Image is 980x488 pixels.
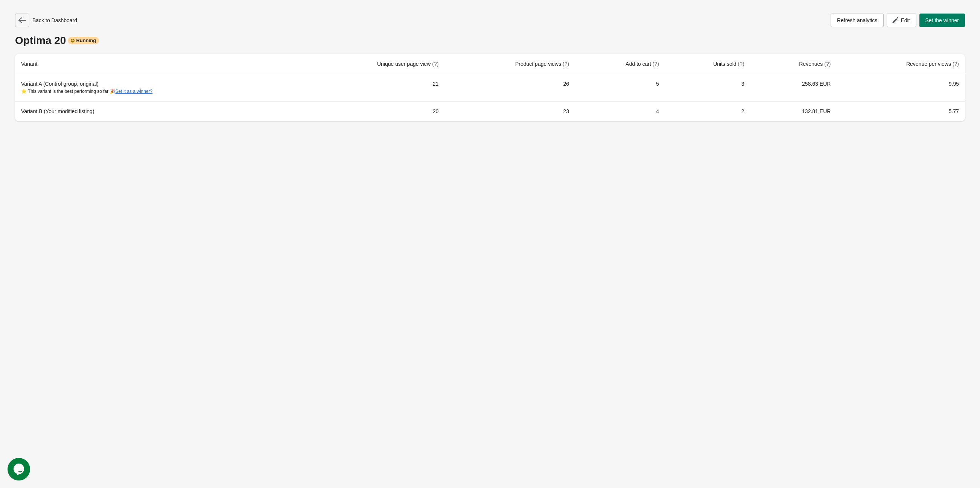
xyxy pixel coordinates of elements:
span: Revenue per views [906,61,959,67]
span: Edit [901,17,910,23]
td: 5 [575,74,665,101]
td: 26 [444,74,575,101]
button: Refresh analytics [831,14,884,27]
div: Variant A (Control group, original) [21,80,293,95]
td: 5.77 [837,101,965,121]
td: 2 [665,101,750,121]
span: Add to cart [625,61,659,67]
div: Variant B (Your modified listing) [21,108,293,115]
td: 9.95 [837,74,965,101]
button: Edit [887,14,916,27]
span: Unique user page view [377,61,438,67]
span: Refresh analytics [837,17,877,23]
span: Product page views [515,61,569,67]
span: (?) [953,61,959,67]
div: Back to Dashboard [15,14,77,27]
iframe: chat widget [8,458,32,480]
td: 132.81 EUR [750,101,837,121]
span: Units sold [713,61,744,67]
span: (?) [738,61,744,67]
th: Variant [15,54,299,74]
td: 21 [299,74,445,101]
span: Revenues [799,61,831,67]
td: 20 [299,101,445,121]
td: 4 [575,101,665,121]
span: (?) [824,61,831,67]
span: (?) [653,61,659,67]
button: Set the winner [919,14,965,27]
div: Running [68,37,99,44]
div: ⭐ This variant is the best performing so far 🎉 [21,88,293,95]
span: (?) [563,61,569,67]
td: 258.63 EUR [750,74,837,101]
td: 3 [665,74,750,101]
button: Set it as a winner? [116,89,153,94]
div: Optima 20 [15,35,965,47]
span: Set the winner [925,17,959,23]
span: (?) [432,61,438,67]
td: 23 [444,101,575,121]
